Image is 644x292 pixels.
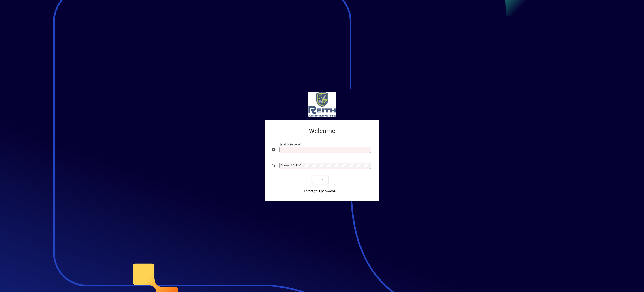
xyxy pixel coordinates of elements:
h2: Welcome [272,127,372,135]
span: Forgot your password? [304,189,336,193]
mat-label: Email or Barcode [280,143,300,146]
button: Login [312,176,328,184]
mat-label: Password or Pin [280,164,300,167]
span: Login [316,177,325,182]
a: Forgot your password? [302,187,338,195]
